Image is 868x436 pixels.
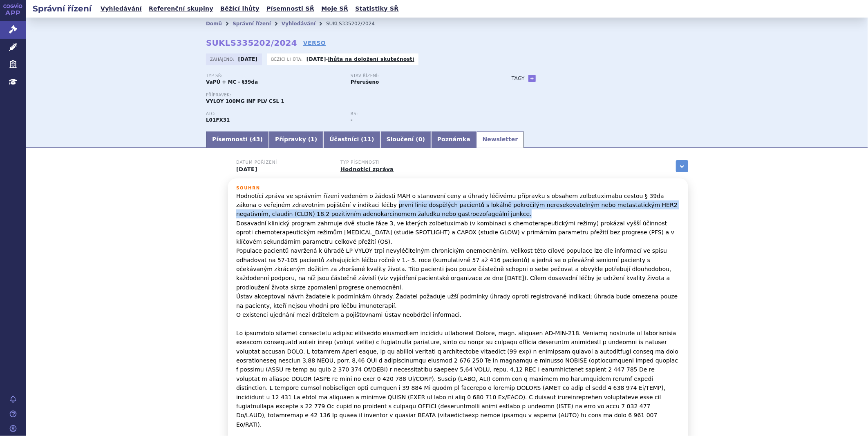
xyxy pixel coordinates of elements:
[380,131,431,148] a: Sloučení (0)
[206,93,495,98] p: Přípravek:
[206,79,258,85] strong: VaPÚ + MC - §39da
[236,186,680,191] h3: Souhrn
[319,3,351,14] a: Moje SŘ
[206,131,269,148] a: Písemnosti (43)
[303,39,326,47] a: VERSO
[676,160,688,172] a: zobrazit vše
[364,136,371,142] span: 11
[306,56,326,62] strong: [DATE]
[282,21,315,27] a: Vyhledávání
[340,166,394,172] a: Hodnotící zpráva
[206,98,284,104] span: VYLOY 100MG INF PLV CSL 1
[210,56,236,62] span: Zahájeno:
[328,56,414,62] a: lhůta na doložení skutečnosti
[271,56,304,62] span: Běžící lhůta:
[512,73,525,83] h3: Tagy
[418,136,423,142] span: 0
[206,38,297,48] strong: SUKLS335202/2024
[306,56,414,62] p: -
[351,73,487,78] p: Stav řízení:
[26,3,98,14] h2: Správní řízení
[323,131,380,148] a: Účastníci (11)
[146,3,216,14] a: Referenční skupiny
[206,21,222,27] a: Domů
[236,166,330,173] p: [DATE]
[351,117,353,123] strong: -
[252,136,260,142] span: 43
[311,136,315,142] span: 1
[431,131,477,148] a: Poznámka
[477,131,524,148] a: Newsletter
[236,160,330,165] h3: Datum pořízení
[238,56,258,62] strong: [DATE]
[351,79,379,85] strong: Přerušeno
[206,73,342,78] p: Typ SŘ:
[264,3,317,14] a: Písemnosti SŘ
[218,3,262,14] a: Běžící lhůty
[233,21,271,27] a: Správní řízení
[206,111,342,116] p: ATC:
[340,160,434,165] h3: Typ písemnosti
[269,131,323,148] a: Přípravky (1)
[353,3,401,14] a: Statistiky SŘ
[351,111,487,116] p: RS:
[326,18,385,30] li: SUKLS335202/2024
[98,3,144,14] a: Vyhledávání
[206,117,230,123] strong: ZOLBETUXIMAB
[528,75,536,82] a: +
